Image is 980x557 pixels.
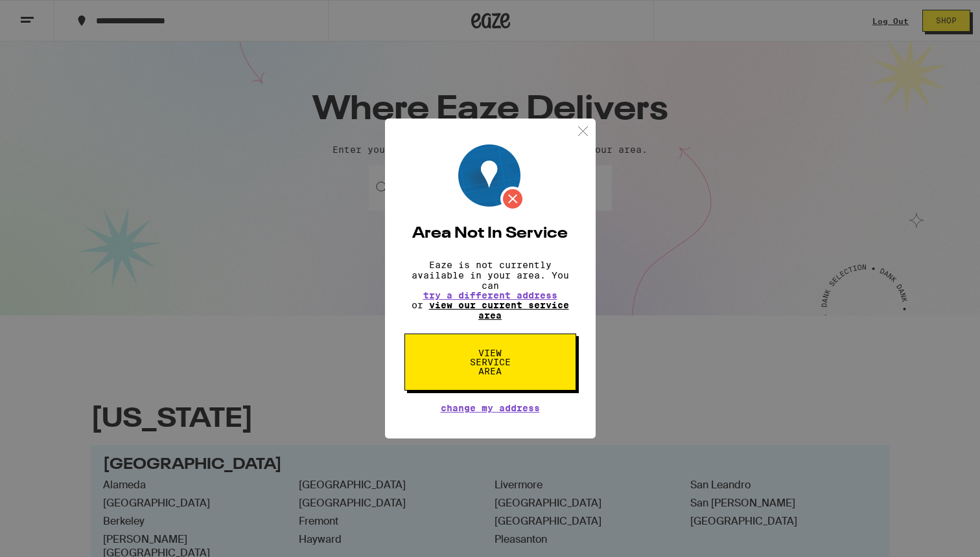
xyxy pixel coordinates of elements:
[575,123,591,139] img: close.svg
[404,226,576,242] h2: Area Not In Service
[423,291,557,300] button: try a different address
[404,260,576,321] p: Eaze is not currently available in your area. You can or
[441,404,540,413] button: Change My Address
[429,300,569,321] a: view our current service area
[404,348,576,358] a: View Service Area
[30,9,56,21] span: Help
[458,144,525,211] img: image
[457,348,524,376] span: View Service Area
[404,334,576,391] button: View Service Area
